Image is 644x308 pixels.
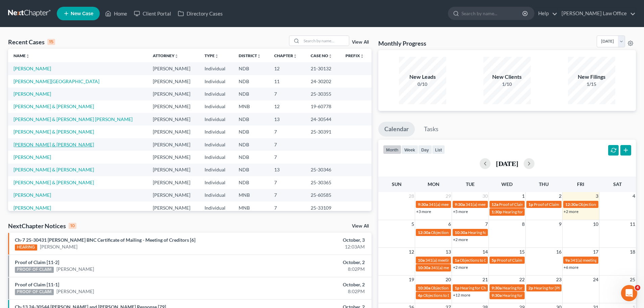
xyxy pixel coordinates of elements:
[535,7,557,20] a: Help
[147,88,199,100] td: [PERSON_NAME]
[632,192,636,200] span: 4
[521,192,525,200] span: 1
[305,189,340,202] td: 25-60585
[274,53,297,58] a: Chapterunfold_more
[26,54,30,58] i: unfold_more
[565,258,570,263] span: 9a
[418,285,430,290] span: 10:30a
[555,276,562,284] span: 23
[14,167,94,172] a: [PERSON_NAME] & [PERSON_NAME]
[595,192,599,200] span: 3
[199,125,233,138] td: Individual
[205,53,219,58] a: Typeunfold_more
[635,285,640,290] span: 4
[502,293,591,298] span: Hearing for [PERSON_NAME] & [PERSON_NAME]
[233,151,269,163] td: NDB
[47,39,55,45] div: 15
[233,75,269,88] td: NDB
[534,202,633,207] span: Proof of Claim Deadline - Standard for [PERSON_NAME]
[418,145,432,154] button: day
[14,66,51,71] a: [PERSON_NAME]
[199,138,233,151] td: Individual
[455,230,467,235] span: 10:30a
[305,202,340,214] td: 25-33109
[418,258,425,263] span: 10a
[14,78,99,84] a: [PERSON_NAME][GEOGRAPHIC_DATA]
[8,222,76,230] div: NextChapter Notices
[418,122,445,137] a: Tasks
[352,224,369,229] a: View All
[455,202,465,207] span: 9:30a
[305,125,340,138] td: 25-30391
[483,81,531,88] div: 1/10
[425,258,491,263] span: 341(a) meeting for [PERSON_NAME]
[8,38,55,46] div: Recent Cases
[239,53,261,58] a: Districtunfold_more
[269,176,305,189] td: 7
[460,258,567,263] span: Objections to Discharge Due (PFMC-7) for [PERSON_NAME]
[418,293,423,298] span: 4p
[305,164,340,176] td: 25-30346
[392,181,402,187] span: Sun
[445,276,452,284] span: 20
[305,62,340,75] td: 21-30132
[408,248,415,256] span: 12
[629,248,636,256] span: 18
[492,202,498,207] span: 12a
[233,62,269,75] td: NDB
[482,276,488,284] span: 21
[555,248,562,256] span: 16
[453,237,468,242] a: +2 more
[418,202,428,207] span: 9:30a
[269,75,305,88] td: 11
[15,244,37,251] div: HEARING
[564,265,578,270] a: +6 more
[445,248,452,256] span: 13
[432,145,445,154] button: list
[305,100,340,113] td: 19-60778
[528,202,533,207] span: 1p
[519,248,525,256] span: 15
[233,189,269,202] td: MNB
[14,154,51,160] a: [PERSON_NAME]
[233,164,269,176] td: NDB
[56,266,94,273] a: [PERSON_NAME]
[14,205,51,211] a: [PERSON_NAME]
[269,151,305,163] td: 7
[15,259,59,265] a: Proof of Claim [11-2]
[565,202,578,207] span: 12:30a
[233,138,269,151] td: NDB
[257,54,261,58] i: unfold_more
[147,75,199,88] td: [PERSON_NAME]
[453,209,468,214] a: +5 more
[253,243,365,250] div: 12:03AM
[431,285,538,290] span: Objections to Discharge Due (PFMC-7) for [PERSON_NAME]
[253,266,365,273] div: 8:02PM
[174,54,178,58] i: unfold_more
[558,7,636,20] a: [PERSON_NAME] Law Office
[466,181,475,187] span: Tue
[428,181,439,187] span: Mon
[14,116,133,122] a: [PERSON_NAME] & [PERSON_NAME] [PERSON_NAME]
[453,265,468,270] a: +2 more
[613,181,622,187] span: Sat
[345,53,364,58] a: Prefixunfold_more
[468,230,521,235] span: Hearing for [PERSON_NAME]
[147,176,199,189] td: [PERSON_NAME]
[418,265,430,270] span: 10:30a
[253,288,365,295] div: 8:02PM
[199,202,233,214] td: Individual
[269,100,305,113] td: 12
[492,293,502,298] span: 9:30a
[401,145,418,154] button: week
[360,54,364,58] i: unfold_more
[102,7,130,20] a: Home
[14,53,30,58] a: Nameunfold_more
[519,276,525,284] span: 22
[305,176,340,189] td: 25-30365
[466,202,567,207] span: 341(a) meeting for [PERSON_NAME] & [PERSON_NAME]
[416,209,431,214] a: +3 more
[378,122,415,137] a: Calendar
[233,176,269,189] td: NDB
[629,276,636,284] span: 25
